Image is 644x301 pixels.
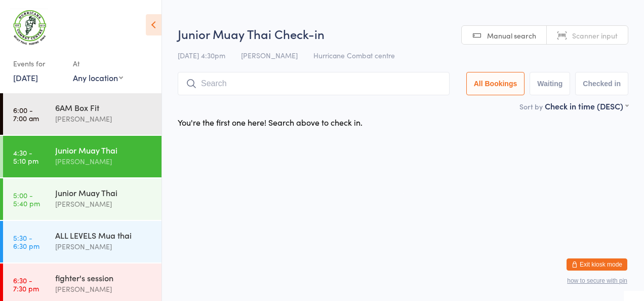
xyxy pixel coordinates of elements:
span: [PERSON_NAME] [241,50,298,60]
button: how to secure with pin [567,277,627,284]
time: 5:00 - 5:40 pm [13,191,40,207]
time: 4:30 - 5:10 pm [13,148,38,165]
label: Sort by [519,101,543,111]
a: 4:30 -5:10 pmJunior Muay Thai[PERSON_NAME] [3,136,162,177]
button: Exit kiosk mode [567,258,627,271]
button: Waiting [530,72,570,95]
div: You're the first one here! Search above to check in. [178,117,363,128]
span: [DATE] 4:30pm [178,50,225,60]
time: 5:30 - 6:30 pm [13,234,39,250]
a: 5:30 -6:30 pmALL LEVELS Mua thai[PERSON_NAME] [3,221,162,262]
div: fighter's session [55,272,153,283]
h2: Junior Muay Thai Check-in [178,25,628,42]
a: [DATE] [13,72,38,83]
span: Scanner input [572,30,618,41]
button: Checked in [575,72,628,95]
div: ALL LEVELS Mua thai [55,230,153,241]
div: 6AM Box Fit [55,102,153,113]
div: [PERSON_NAME] [55,156,153,167]
div: Check in time (DESC) [545,100,628,111]
span: Hurricane Combat centre [313,50,395,60]
span: Manual search [487,30,536,41]
div: [PERSON_NAME] [55,241,153,252]
div: Junior Muay Thai [55,187,153,198]
a: 6:00 -7:00 am6AM Box Fit[PERSON_NAME] [3,93,162,135]
input: Search [178,72,450,95]
div: At [73,55,123,72]
div: [PERSON_NAME] [55,283,153,295]
div: Events for [13,55,63,72]
div: [PERSON_NAME] [55,198,153,210]
div: [PERSON_NAME] [55,113,153,125]
div: Junior Muay Thai [55,144,153,156]
div: Any location [73,72,123,83]
a: 5:00 -5:40 pmJunior Muay Thai[PERSON_NAME] [3,178,162,220]
button: All Bookings [466,72,525,95]
time: 6:00 - 7:00 am [13,106,39,122]
time: 6:30 - 7:30 pm [13,276,39,292]
img: Hurricane Combat Centre [10,8,48,45]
